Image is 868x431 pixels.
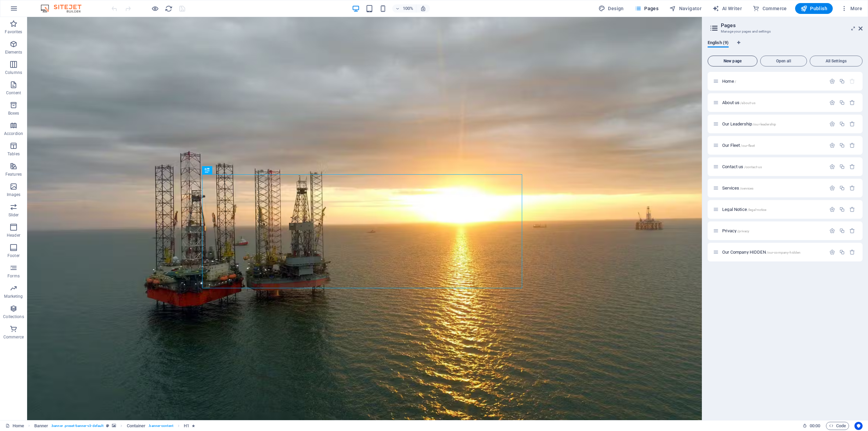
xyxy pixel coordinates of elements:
div: Duplicate [839,207,845,212]
span: . banner-content [148,422,173,430]
span: /legal-notice [748,208,767,212]
span: : [814,423,815,428]
p: Features [5,172,22,177]
div: Duplicate [839,164,845,170]
p: Commerce [3,334,24,340]
button: Design [596,3,627,14]
p: Forms [7,273,20,279]
a: Click to cancel selection. Double-click to open Pages [5,422,24,430]
i: This element is a customizable preset [106,424,109,428]
button: More [838,3,865,14]
div: About us/about-us [720,100,826,105]
span: Click to open page [722,185,753,191]
span: Click to open page [722,228,749,233]
div: Language Tabs [708,40,863,53]
div: Our Company HIDDEN/our-company-hidden [720,250,826,254]
span: . banner .preset-banner-v3-default [51,422,103,430]
i: Element contains an animation [192,424,195,428]
div: Design (Ctrl+Alt+Y) [596,3,627,14]
div: Settings [829,121,835,127]
div: Settings [829,207,835,212]
span: /our-company-hidden [767,251,801,254]
button: Code [826,422,849,430]
button: Usercentrics [854,422,863,430]
button: Open all [760,56,807,66]
div: Remove [849,228,855,234]
h6: 100% [402,4,413,13]
span: Design [598,5,624,12]
i: Reload page [165,5,173,13]
span: Click to select. Double-click to edit [184,422,189,430]
span: All Settings [813,59,860,63]
span: Navigator [669,5,702,12]
div: Settings [829,78,835,84]
p: Columns [5,70,22,75]
div: Remove [849,207,855,212]
span: Publish [801,5,827,12]
div: Remove [849,185,855,191]
nav: breadcrumb [34,422,195,430]
div: Duplicate [839,142,845,148]
div: Duplicate [839,78,845,84]
p: Footer [7,253,20,258]
span: Contact us [722,164,762,169]
i: This element contains a background [112,424,116,428]
h3: Manage your pages and settings [721,28,849,35]
span: Code [829,422,846,430]
span: AI Writer [712,5,742,12]
span: New page [711,59,754,63]
img: Editor Logo [39,4,90,13]
i: On resize automatically adjust zoom level to fit chosen device. [420,5,426,12]
h6: Session time [803,422,821,430]
span: English (9) [708,39,729,48]
button: Click here to leave preview mode and continue editing [151,4,159,13]
button: New page [708,56,757,66]
div: Settings [829,249,835,255]
p: Images [7,192,21,197]
span: /privacy [737,229,749,233]
button: Publish [795,3,833,14]
div: Remove [849,142,855,148]
span: More [841,5,862,12]
span: /services [740,187,753,190]
span: Click to open page [722,250,801,255]
h2: Pages [721,22,863,28]
div: Remove [849,249,855,255]
p: Content [6,90,21,96]
div: Duplicate [839,228,845,234]
p: Boxes [8,111,19,116]
button: AI Writer [710,3,745,14]
div: Settings [829,228,835,234]
span: 00 00 [810,422,820,430]
div: Legal Notice/legal-notice [720,207,826,212]
div: Duplicate [839,249,845,255]
div: Duplicate [839,100,845,105]
p: Header [7,233,20,238]
p: Collections [3,314,24,319]
div: Remove [849,100,855,105]
span: /about-us [740,101,755,105]
button: Commerce [750,3,790,14]
span: Pages [635,5,658,12]
div: Settings [829,164,835,170]
div: Settings [829,100,835,105]
div: Contact us/contact-us [720,164,826,169]
div: The startpage cannot be deleted [849,78,855,84]
div: Services/services [720,186,826,190]
button: All Settings [810,56,863,66]
div: Privacy/privacy [720,229,826,233]
div: Duplicate [839,185,845,191]
span: /our-fleet [741,144,754,148]
div: Remove [849,164,855,170]
span: About us [722,100,755,105]
button: reload [164,4,173,13]
span: / [735,80,736,83]
div: Settings [829,142,835,148]
p: Marketing [4,294,23,299]
div: Duplicate [839,121,845,127]
button: 100% [392,4,416,13]
span: Click to open page [722,79,736,84]
div: Our Fleet/our-fleet [720,143,826,148]
span: Our Leadership [722,121,776,126]
span: Commerce [753,5,787,12]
